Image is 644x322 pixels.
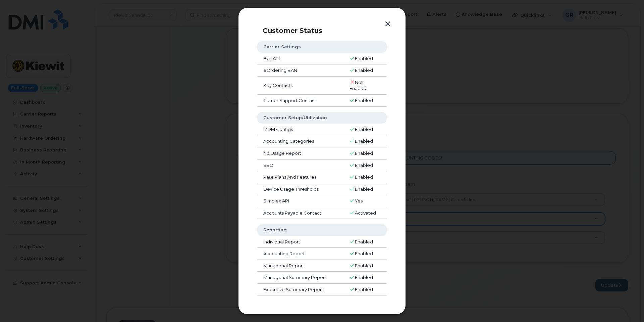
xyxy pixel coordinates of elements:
span: Enabled [355,186,373,192]
span: Enabled [355,239,373,244]
th: Customer Setup/Utilization [257,112,387,124]
td: MDM Configs [257,124,343,136]
td: Bell API [257,53,343,65]
span: Enabled [355,127,373,132]
td: Accounting Categories [257,135,343,147]
td: eOrdering BAN [257,64,343,77]
span: Enabled [355,98,373,103]
span: Enabled [355,56,373,61]
span: Enabled [355,150,373,156]
span: Not Enabled [350,80,368,91]
td: No Usage Report [257,147,343,159]
span: Enabled [355,67,373,73]
td: Rate Plans And Features [257,171,343,183]
span: Enabled [355,263,373,268]
td: Individual Report [257,236,343,248]
span: Yes [355,198,363,203]
td: Carrier Support Contact [257,95,343,107]
iframe: Messenger Launcher [615,293,639,317]
span: Enabled [355,138,373,144]
td: Executive Summary Report [257,284,343,296]
td: Accounts Payable Contact [257,207,343,219]
td: SSO [257,159,343,172]
span: Activated [355,210,376,216]
span: Enabled [355,275,373,280]
td: Managerial Report [257,260,343,272]
span: Enabled [355,163,373,168]
td: Key Contacts [257,77,343,95]
td: Accounting Report [257,248,343,260]
td: Device Usage Thresholds [257,183,343,195]
span: Enabled [355,251,373,256]
p: Customer Status [263,27,393,35]
td: Managerial Summary Report [257,272,343,284]
span: Enabled [355,287,373,292]
span: Enabled [355,174,373,180]
td: Simplex API [257,195,343,207]
th: Carrier Settings [257,41,387,53]
th: Reporting [257,224,387,236]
